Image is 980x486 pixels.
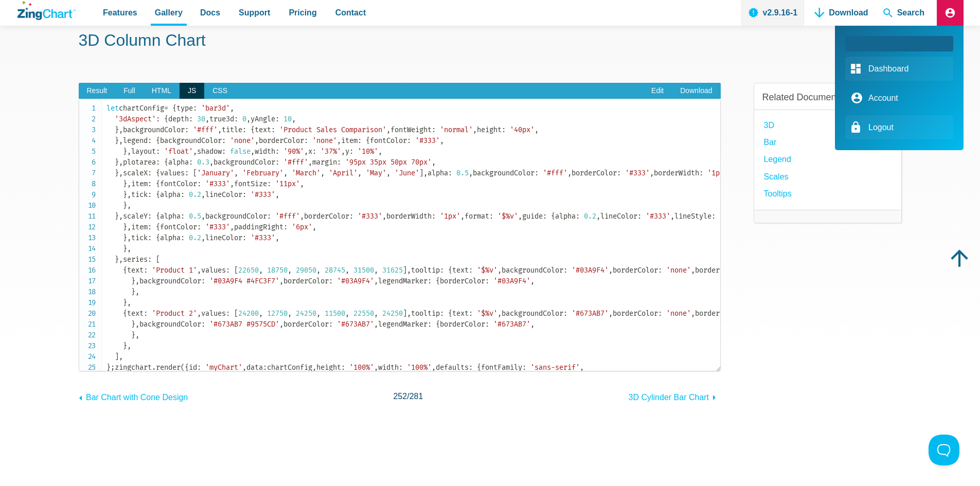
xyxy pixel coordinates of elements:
span: Features [103,6,137,20]
span: Support [239,6,270,20]
span: Docs [200,6,220,20]
a: Dashboard [845,57,953,81]
span: Contact [335,6,366,20]
span: Gallery [155,6,183,20]
span: Pricing [289,6,316,20]
a: Account [845,86,953,110]
iframe: Toggle Customer Support [929,435,959,465]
